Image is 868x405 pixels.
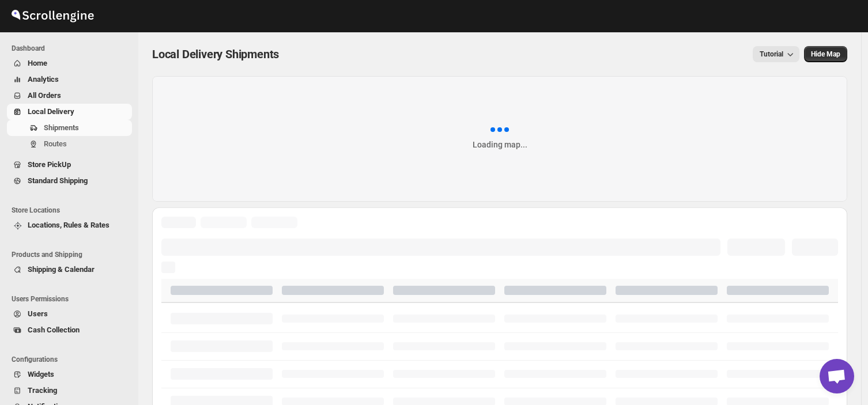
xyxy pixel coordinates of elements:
button: Widgets [7,366,132,383]
span: Users Permissions [12,294,133,304]
span: Shipments [44,123,79,132]
span: Products and Shipping [12,250,133,259]
span: Tutorial [760,50,783,58]
span: Configurations [12,355,133,364]
button: Users [7,306,132,322]
button: Tracking [7,383,132,399]
span: Store PickUp [28,160,71,169]
span: Standard Shipping [28,176,88,185]
button: Map action label [804,46,847,62]
span: Tracking [28,386,57,395]
div: Loading map... [473,139,527,150]
button: Shipments [7,120,132,136]
span: Analytics [28,75,59,84]
button: Shipping & Calendar [7,262,132,278]
button: Home [7,55,132,71]
button: All Orders [7,88,132,104]
button: Routes [7,136,132,152]
span: Store Locations [12,206,133,215]
button: Cash Collection [7,322,132,338]
span: Cash Collection [28,325,80,334]
span: Hide Map [811,50,840,59]
span: Home [28,59,47,67]
span: Locations, Rules & Rates [28,221,110,229]
span: Shipping & Calendar [28,265,95,274]
a: Open chat [820,359,854,393]
span: Local Delivery Shipments [152,47,279,61]
button: Analytics [7,71,132,88]
button: Tutorial [753,46,799,62]
span: Widgets [28,370,54,378]
span: All Orders [28,91,61,100]
span: Local Delivery [28,107,74,116]
span: Dashboard [12,44,133,53]
span: Routes [44,139,67,148]
button: Locations, Rules & Rates [7,217,132,233]
span: Users [28,309,48,318]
